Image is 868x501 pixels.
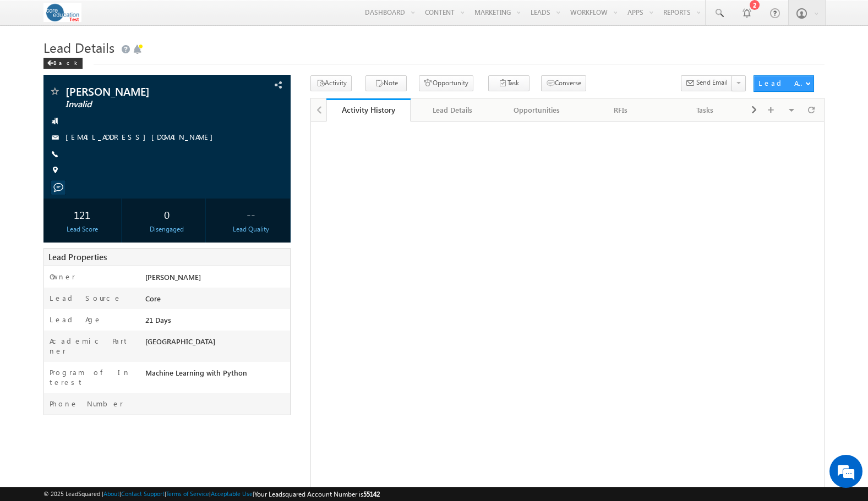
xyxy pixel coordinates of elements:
[46,224,118,234] div: Lead Score
[65,86,219,97] span: [PERSON_NAME]
[143,336,290,351] div: [GEOGRAPHIC_DATA]
[672,103,738,117] div: Tasks
[504,103,569,117] div: Opportunities
[488,75,529,91] button: Task
[363,490,380,498] span: 55142
[696,78,728,87] span: Send Email
[754,75,814,92] button: Lead Actions
[43,38,114,56] span: Lead Details
[310,75,352,91] button: Activity
[50,399,123,409] label: Phone Number
[50,367,133,387] label: Program of Interest
[758,78,805,88] div: Lead Actions
[130,204,203,224] div: 0
[103,490,119,497] a: About
[326,98,411,122] a: Activity History
[411,98,495,122] a: Lead Details
[681,75,733,91] button: Send Email
[166,490,209,497] a: Terms of Service
[50,293,122,303] label: Lead Source
[121,490,165,497] a: Contact Support
[419,103,485,117] div: Lead Details
[215,204,287,224] div: --
[143,315,290,330] div: 21 Days
[588,103,653,117] div: RFIs
[541,75,586,91] button: Converse
[130,224,203,234] div: Disengaged
[663,98,747,122] a: Tasks
[43,58,83,69] div: Back
[215,224,287,234] div: Lead Quality
[365,75,407,91] button: Note
[46,204,118,224] div: 121
[495,98,579,122] a: Opportunities
[50,315,102,324] label: Lead Age
[419,75,473,91] button: Opportunity
[43,3,81,22] img: Custom Logo
[335,104,402,115] div: Activity History
[50,336,133,356] label: Academic Partner
[65,132,219,141] a: [EMAIL_ADDRESS][DOMAIN_NAME]
[43,489,380,499] span: © 2025 LeadSquared | | | | |
[65,99,219,110] span: Invalid
[254,490,380,498] span: Your Leadsquared Account Number is
[48,251,107,262] span: Lead Properties
[211,490,253,497] a: Acceptable Use
[579,98,663,122] a: RFIs
[143,367,290,383] div: Machine Learning with Python
[50,272,75,282] label: Owner
[145,272,201,282] span: [PERSON_NAME]
[143,293,290,309] div: Core
[43,57,88,67] a: Back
